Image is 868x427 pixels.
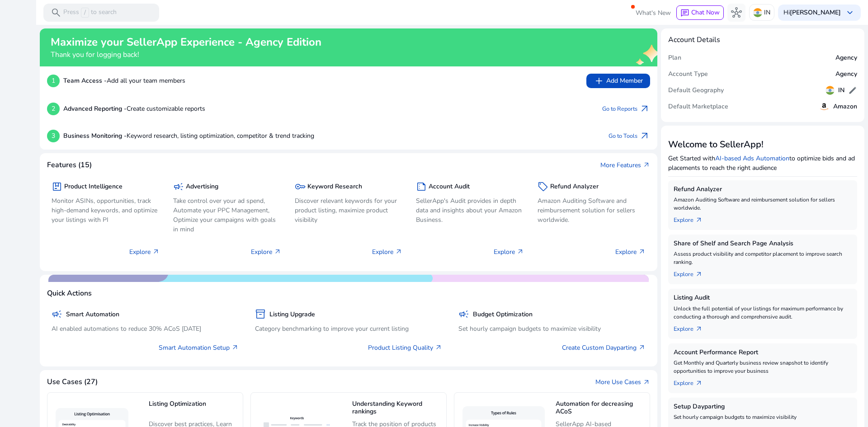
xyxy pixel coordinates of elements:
[416,196,524,225] p: SellerApp's Audit provides in depth data and insights about your Amazon Business.
[269,311,315,319] h5: Listing Upgrade
[458,324,646,333] p: Set hourly campaign budgets to maximize visibility
[844,7,855,18] span: keyboard_arrow_down
[595,377,650,387] a: More Use Casesarrow_outward
[668,87,724,94] h5: Default Geography
[186,183,218,191] h5: Advertising
[251,247,281,257] p: Explore
[52,309,62,319] span: campaign
[783,9,841,16] p: Hi
[643,161,650,169] span: arrow_outward
[676,5,724,20] button: chatChat Now
[695,380,703,387] span: arrow_outward
[674,186,852,193] h5: Refund Analyzer
[691,8,720,17] span: Chat Now
[152,248,160,255] span: arrow_outward
[715,154,789,163] a: AI-based Ads Automation
[695,216,703,224] span: arrow_outward
[674,212,710,225] a: Explorearrow_outward
[636,5,671,21] span: What's New
[66,311,119,319] h5: Smart Automation
[674,250,852,266] p: Assess product visibility and competitor placement to improve search ranking.
[826,86,835,95] img: in.svg
[538,196,646,225] p: Amazon Auditing Software and reimbursement solution for sellers worldwide.
[395,248,402,255] span: arrow_outward
[63,76,107,85] b: Team Access -
[819,101,830,112] img: amazon.svg
[639,131,650,141] span: arrow_outward
[458,309,469,319] span: campaign
[51,7,61,18] span: search
[47,75,60,87] p: 1
[668,103,728,111] h5: Default Marketplace
[668,36,720,44] h4: Account Details
[63,76,185,85] p: Add all your team members
[274,248,281,255] span: arrow_outward
[51,36,321,49] h2: Maximize your SellerApp Experience - Agency Edition
[173,181,184,192] span: campaign
[64,183,123,191] h5: Product Intelligence
[835,54,857,62] h5: Agency
[538,181,548,192] span: sell
[52,196,160,225] p: Monitor ASINs, opportunities, track high-demand keywords, and optimize your listings with PI
[586,74,650,88] button: addAdd Member
[51,51,321,59] h4: Thank you for logging back!
[835,70,857,78] h5: Agency
[594,75,604,86] span: add
[674,349,852,357] h5: Account Performance Report
[790,8,841,17] b: [PERSON_NAME]
[674,294,852,302] h5: Listing Audit
[833,103,857,111] h5: Amazon
[668,54,681,62] h5: Plan
[47,130,60,142] p: 3
[674,403,852,411] h5: Setup Dayparting
[668,70,708,78] h5: Account Type
[643,379,650,386] span: arrow_outward
[848,86,857,95] span: edit
[52,324,239,333] p: AI enabled automations to reduce 30% ACoS [DATE]
[295,181,306,192] span: key
[674,359,852,375] p: Get Monthly and Quarterly business review snapshot to identify opportunities to improve your busi...
[638,344,646,351] span: arrow_outward
[435,344,442,351] span: arrow_outward
[429,183,470,191] h5: Account Audit
[63,104,127,113] b: Advanced Reporting -
[600,160,650,170] a: More Featuresarrow_outward
[674,196,852,212] p: Amazon Auditing Software and reimbursement solution for sellers worldwide.
[668,154,857,173] p: Get Started with to optimize bids and ad placements to reach the right audience
[638,248,646,255] span: arrow_outward
[47,103,60,115] p: 2
[47,378,98,386] h4: Use Cases (27)
[52,181,62,192] span: package
[609,130,650,142] a: Go to Toolsarrow_outward
[674,240,852,248] h5: Share of Shelf and Search Page Analysis
[368,343,442,352] a: Product Listing Quality
[473,311,533,319] h5: Budget Optimization
[149,400,238,416] h5: Listing Optimization
[674,266,710,279] a: Explorearrow_outward
[255,324,442,333] p: Category benchmarking to improve your current listing
[173,196,281,234] p: Take control over your ad spend, Automate your PPC Management, Optimize your campaigns with goals...
[129,247,160,257] p: Explore
[81,8,89,18] span: /
[674,321,710,333] a: Explorearrow_outward
[695,271,703,278] span: arrow_outward
[63,8,117,18] p: Press to search
[159,343,239,352] a: Smart Automation Setup
[63,131,314,141] p: Keyword research, listing optimization, competitor & trend tracking
[695,325,703,333] span: arrow_outward
[556,400,645,416] h5: Automation for decreasing ACoS
[680,9,689,18] span: chat
[674,305,852,321] p: Unlock the full potential of your listings for maximum performance by conducting a thorough and c...
[615,247,646,257] p: Explore
[727,4,745,22] button: hub
[674,375,710,388] a: Explorearrow_outward
[63,131,127,140] b: Business Monitoring -
[668,139,857,150] h3: Welcome to SellerApp!
[550,183,599,191] h5: Refund Analyzer
[594,75,643,86] span: Add Member
[307,183,362,191] h5: Keyword Research
[352,400,442,416] h5: Understanding Keyword rankings
[295,196,403,225] p: Discover relevant keywords for your product listing, maximize product visibility
[231,344,239,351] span: arrow_outward
[47,161,92,169] h4: Features (15)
